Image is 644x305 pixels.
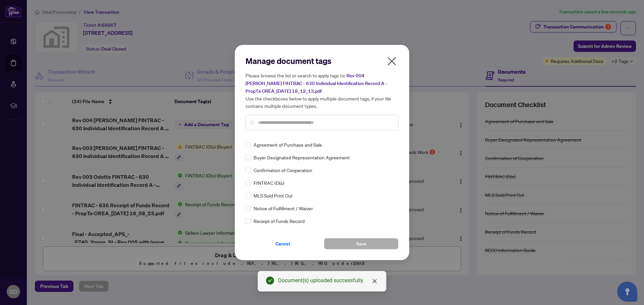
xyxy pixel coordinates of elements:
[246,73,387,94] span: Rev 004 [PERSON_NAME] FINTRAC - 630 Individual Identification Record A - PropTx-OREA_[DATE] 18_12...
[617,282,637,302] button: Open asap
[278,277,378,285] div: Document(s) uploaded successfully.
[266,277,274,285] span: check-circle
[246,56,398,66] h2: Manage document tags
[246,72,398,109] h5: Please browse the list or search to apply tags to: Use the checkboxes below to apply multiple doc...
[372,279,377,284] span: close
[254,179,284,186] span: FINTRAC ID(s)
[254,217,305,225] span: Receipt of Funds Record
[254,154,350,161] span: Buyer Designated Representation Agreement
[371,278,378,285] a: Close
[254,141,322,148] span: Agreement of Purchase and Sale
[275,238,290,249] span: Cancel
[246,238,320,249] button: Cancel
[254,205,313,212] span: Notice of Fulfillment / Waiver
[324,238,398,249] button: Save
[254,192,293,199] span: MLS Sold Print Out
[386,56,397,67] span: close
[254,166,312,174] span: Confirmation of Cooperation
